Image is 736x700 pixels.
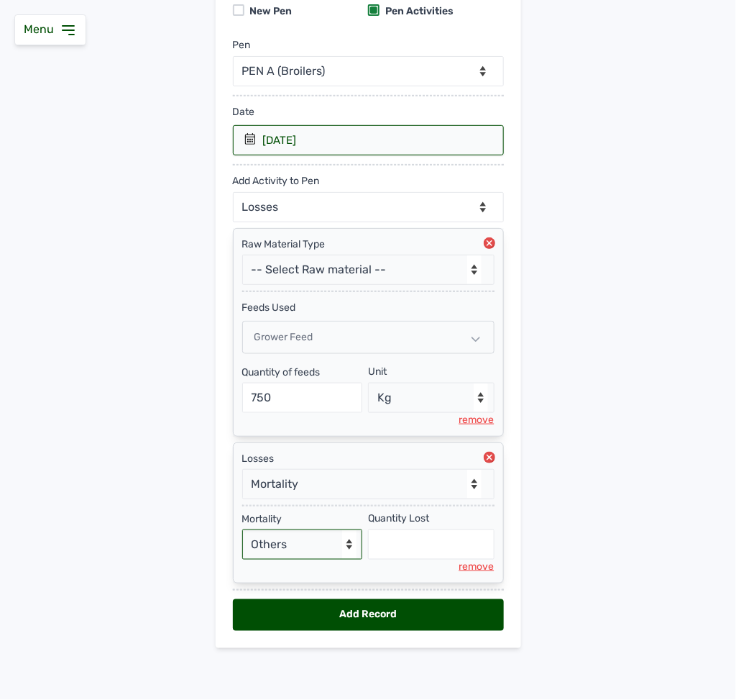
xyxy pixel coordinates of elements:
div: Mortality [242,512,363,527]
div: feeds Used [242,292,494,315]
div: Date [233,96,504,125]
div: Raw Material Type [242,237,494,252]
div: remove [459,560,494,574]
div: Add Record [233,599,504,631]
a: Menu [24,22,77,36]
div: Pen [233,38,251,53]
span: Menu [24,22,60,36]
div: remove [459,413,494,427]
span: Grower Feed [254,331,313,343]
div: Unit [368,365,387,379]
div: New Pen [244,4,293,19]
div: Pen Activities [379,4,454,19]
div: [DATE] [263,133,297,147]
div: Quantity Lost [368,512,429,526]
div: Losses [242,452,494,466]
div: Quantity of feeds [242,365,363,380]
div: Add Activity to Pen [233,165,320,188]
